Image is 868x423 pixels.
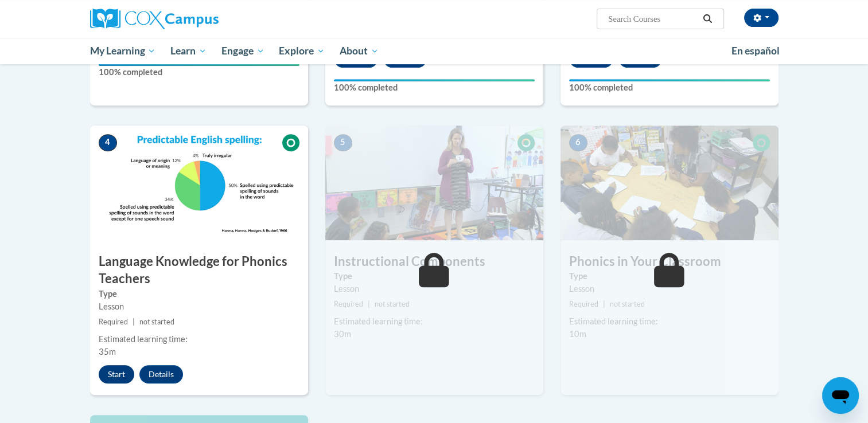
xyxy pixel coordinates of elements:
[99,347,116,357] span: 35m
[569,81,770,94] label: 100% completed
[279,44,325,58] span: Explore
[334,134,352,151] span: 5
[603,300,605,308] span: |
[221,44,264,58] span: Engage
[334,81,535,94] label: 100% completed
[139,318,174,326] span: not started
[560,253,779,271] h3: Phonics in Your Classroom
[133,318,135,326] span: |
[569,315,770,328] div: Estimated learning time:
[99,365,134,383] button: Start
[83,38,164,64] a: My Learning
[90,253,308,288] h3: Language Knowledge for Phonics Teachers
[89,44,155,58] span: My Learning
[569,270,770,283] label: Type
[699,12,716,26] button: Search
[99,134,117,151] span: 4
[375,300,410,308] span: not started
[607,12,699,26] input: Search Courses
[569,329,586,339] span: 10m
[731,45,780,57] span: En español
[334,329,351,339] span: 30m
[99,333,299,346] div: Estimated learning time:
[610,300,645,308] span: not started
[569,300,598,308] span: Required
[334,283,535,295] div: Lesson
[334,315,535,328] div: Estimated learning time:
[569,134,587,151] span: 6
[334,300,363,308] span: Required
[334,270,535,283] label: Type
[325,126,543,240] img: Course Image
[99,288,299,300] label: Type
[170,44,207,58] span: Learn
[569,79,770,81] div: Your progress
[724,39,787,63] a: En español
[90,9,219,29] img: Cox Campus
[334,79,535,81] div: Your progress
[99,318,128,326] span: Required
[368,300,370,308] span: |
[340,44,379,58] span: About
[99,300,299,313] div: Lesson
[99,64,299,66] div: Your progress
[99,66,299,79] label: 100% completed
[271,38,332,64] a: Explore
[90,9,308,29] a: Cox Campus
[325,253,543,271] h3: Instructional Components
[73,38,796,64] div: Main menu
[163,38,214,64] a: Learn
[332,38,386,64] a: About
[214,38,272,64] a: Engage
[744,9,779,27] button: Account Settings
[90,126,308,240] img: Course Image
[822,377,859,414] iframe: Button to launch messaging window
[560,126,779,240] img: Course Image
[139,365,183,383] button: Details
[569,283,770,295] div: Lesson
